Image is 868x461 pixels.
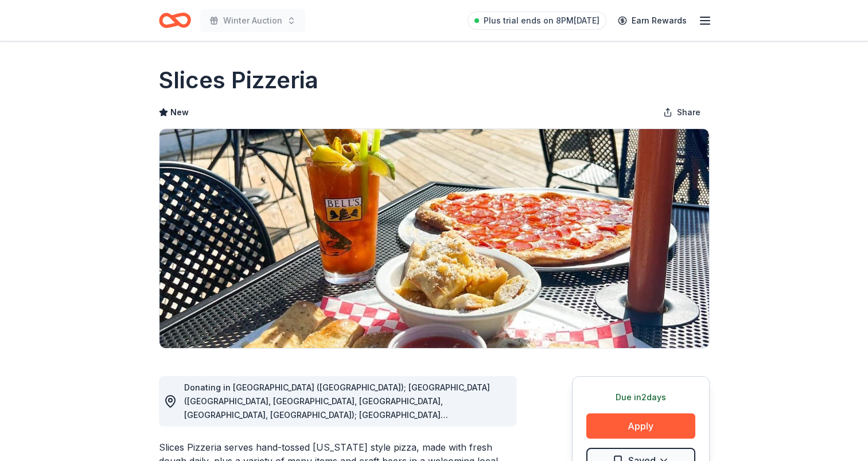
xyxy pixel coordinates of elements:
[586,390,695,404] div: Due in 2 days
[677,106,700,119] span: Share
[170,106,189,119] span: New
[159,64,318,96] h1: Slices Pizzeria
[484,14,600,28] span: Plus trial ends on 8PM[DATE]
[654,101,710,124] button: Share
[586,413,695,439] button: Apply
[611,10,694,31] a: Earn Rewards
[223,14,282,28] span: Winter Auction
[200,9,305,32] button: Winter Auction
[159,7,191,34] a: Home
[159,129,709,348] img: Image for Slices Pizzeria
[468,11,606,30] a: Plus trial ends on 8PM[DATE]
